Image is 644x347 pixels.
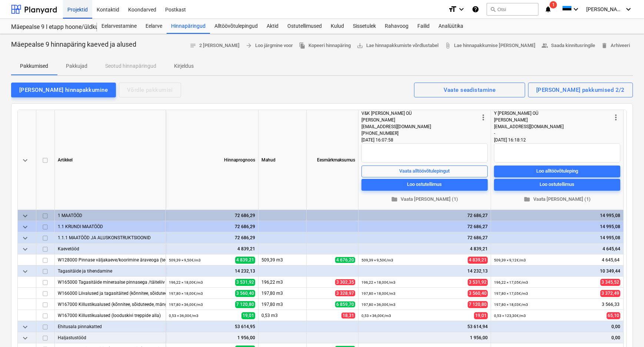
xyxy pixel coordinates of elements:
[494,110,611,117] div: Y [PERSON_NAME] OÜ
[258,277,307,288] div: 196,22 m3
[361,314,391,318] small: 0,53 × 36,00€ / m3
[361,243,488,254] div: 4 839,21
[335,279,355,285] span: 3 302,35
[494,117,611,123] div: [PERSON_NAME]
[21,156,30,165] span: keyboard_arrow_down
[296,40,354,51] button: Kopeeri hinnapäring
[494,291,528,296] small: 197,80 × 17,05€ / m3
[210,19,262,34] a: Alltöövõtulepingud
[361,332,488,343] div: 1 956,00
[20,62,48,70] p: Pakkumised
[494,130,611,137] div: -
[190,41,240,50] span: 2 [PERSON_NAME]
[299,41,351,50] span: Kopeeri hinnapäring
[169,258,201,262] small: 509,39 × 9,50€ / m3
[354,40,441,51] a: Lae hinnapakkumiste võrdlustabel
[361,117,479,123] div: [PERSON_NAME]
[361,221,488,232] div: 72 686,27
[58,299,163,310] div: W167000 Killustikualused (kõnnitee, sõiduteede, mänguväljakute alla)
[169,291,203,296] small: 197,80 × 18,00€ / m3
[361,280,396,284] small: 196,22 × 18,00€ / m3
[58,232,163,243] div: 1.1.1 MAATÖÖD JA ALUSKONSTRUKTSIOONID
[262,19,283,34] a: Aktid
[169,314,198,318] small: 0,53 × 36,00€ / m3
[187,40,243,51] button: 2 [PERSON_NAME]
[258,254,307,266] div: 509,39 m3
[494,179,620,191] button: Loo ostutellimus
[167,19,210,34] a: Hinnapäringud
[58,288,163,298] div: W166000 Liivalused ja tagasitäited (kõnnitee, sõiduteede, mänguväljakute alla)
[494,314,526,318] small: 0,53 × 123,30€ / m3
[607,312,620,319] span: 65,10
[494,258,526,262] small: 509,39 × 9,12€ / m3
[361,232,488,243] div: 72 686,27
[97,19,141,34] a: Eelarvestamine
[21,223,30,231] span: keyboard_arrow_down
[448,5,457,14] i: format_size
[169,210,255,221] div: 72 686,29
[441,40,538,51] a: Lae hinnapakkumise [PERSON_NAME]
[468,257,488,264] span: 4 839,21
[494,332,620,343] div: 0,00
[58,277,163,287] div: W165000 Tagasitäide mineraalse pinnasega /täiteliiv mineraalpinnase kihini
[364,195,485,204] span: Vaata [PERSON_NAME] (1)
[361,210,488,221] div: 72 686,27
[335,290,355,296] span: 3 328,97
[536,167,578,176] div: Loo alltöövõtuleping
[494,266,620,277] div: 10 349,44
[601,301,620,308] span: 3 566,33
[283,19,326,34] a: Ostutellimused
[490,6,496,12] span: search
[361,137,488,143] div: [DATE] 16:07:58
[624,5,633,14] i: keyboard_arrow_down
[235,257,255,264] span: 4 839,21
[601,257,620,263] span: 4 645,64
[494,210,620,221] div: 14 995,08
[258,310,307,321] div: 0,53 m3
[361,303,396,307] small: 197,80 × 36,00€ / m3
[21,211,30,220] span: keyboard_arrow_down
[474,312,488,319] span: 19,01
[600,279,620,286] span: 3 345,52
[528,83,633,97] button: [PERSON_NAME] pakkumised 2/2
[434,19,468,34] a: Analüütika
[11,40,136,49] p: Mäepealse 9 hinnapäring kaeved ja alused
[497,195,617,204] span: Vaata [PERSON_NAME] (1)
[169,221,255,232] div: 72 686,29
[361,194,488,205] button: Vaata [PERSON_NAME] (1)
[571,5,580,14] i: keyboard_arrow_down
[444,41,535,50] span: Lae hinnapakkumise [PERSON_NAME]
[341,313,355,318] span: 18,31
[494,232,620,243] div: 14 995,08
[361,124,431,129] span: [EMAIL_ADDRESS][DOMAIN_NAME]
[58,221,163,232] div: 1.1 KRUNDI MAATÖÖD
[550,1,557,9] span: 1
[611,113,620,122] span: more_vert
[235,301,255,308] span: 7 120,80
[544,5,552,14] i: notifications
[169,280,203,284] small: 196,22 × 18,00€ / m3
[380,19,413,34] a: Rahavoog
[361,321,488,332] div: 53 614,94
[299,42,306,49] span: file_copy
[444,85,496,95] div: Vaate seadistamine
[58,266,163,276] div: Tagasitäide ja tihendamine
[391,196,398,203] span: folder
[598,40,633,51] button: Arhiveeri
[307,110,358,210] div: Eesmärkmaksumus
[11,23,88,31] div: Mäepealse 9 I etapp hoone/üldkulud//maatööd (2101988//2101671)
[190,42,196,49] span: notes
[494,166,620,177] button: Loo alltöövõtuleping
[457,5,466,14] i: keyboard_arrow_down
[361,266,488,277] div: 14 232,13
[494,243,620,254] div: 4 645,64
[400,167,450,176] div: Vaata alltöövõtulepingut
[348,19,380,34] div: Sissetulek
[494,194,620,205] button: Vaata [PERSON_NAME] (1)
[468,301,488,308] span: 7 120,80
[335,301,355,307] span: 6 859,70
